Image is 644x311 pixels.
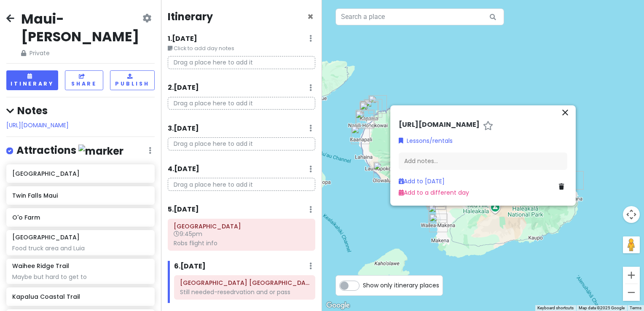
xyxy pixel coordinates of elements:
h6: Kapalua Coastal Trail [12,293,148,300]
div: Maybe but hard to get to [12,273,148,281]
a: Delete place [559,182,567,191]
h6: Waihee Ridge Trail [12,262,69,270]
h6: [URL][DOMAIN_NAME] [399,121,480,129]
h6: Twin Falls Maui [12,192,148,199]
span: Map data ©2025 Google [579,306,625,310]
div: Makena Landing Park [426,210,451,236]
h6: Kahului Airport [174,223,309,230]
div: Wailea Beach [425,201,450,226]
button: Zoom in [623,267,640,284]
span: Private [21,48,141,58]
div: Still needed-resedrvation and or pass [180,288,309,296]
div: Sea House Restaurant [357,98,382,123]
h6: 5 . [DATE] [168,205,199,214]
a: Add to [DATE] [399,177,445,185]
h6: [GEOGRAPHIC_DATA] [12,233,80,241]
input: Search a place [335,8,504,25]
img: marker [78,145,123,158]
button: Keyboard shortcuts [537,305,574,311]
span: Close itinerary [307,10,314,24]
h6: 1 . [DATE] [168,35,197,43]
div: The Banyan Tree [360,96,386,121]
button: Publish [110,70,155,90]
h6: 2 . [DATE] [168,83,199,92]
h6: O'o Farm [12,214,148,221]
a: Add to a different day [399,188,469,197]
button: Map camera controls [623,206,640,223]
span: 9:45pm [174,230,202,238]
h4: Notes [6,104,155,117]
a: [URL][DOMAIN_NAME] [6,121,69,129]
div: Leoda's Kitchen and Pie Shop [370,158,395,184]
a: Open this area in Google Maps (opens a new window) [324,300,352,311]
div: Kapalua Coastal Trail [357,97,382,123]
h6: 4 . [DATE] [168,165,199,174]
h6: 3 . [DATE] [168,124,199,133]
div: The Gazebo [356,99,381,124]
div: Add notes... [399,153,567,170]
button: Zoom out [623,284,640,301]
div: Miso Phat Sushi Lahaina [353,106,378,131]
button: Close [307,12,314,22]
img: Google [324,300,352,311]
p: Drag a place here to add it [168,97,315,110]
h4: Itinerary [168,10,213,23]
a: Star place [483,121,493,131]
h6: [GEOGRAPHIC_DATA] [12,170,148,177]
div: Honolua Bay [365,92,390,117]
div: Food truck area and Luia [12,244,148,252]
a: Lessons/rentals [399,136,453,145]
h6: Haleakalā National Park Summit District Entrance Station [180,279,309,287]
button: Itinerary [6,70,58,90]
h6: 6 . [DATE] [174,262,206,271]
p: Drag a place here to add it [168,56,315,69]
div: Monkeypod Kitchen by Merriman - Kaanapali, Maui [348,122,373,147]
h2: Maui-[PERSON_NAME] [21,10,141,45]
i: close [560,107,570,118]
p: Drag a place here to add it [168,178,315,191]
div: Robs flight info [174,239,309,247]
button: Share [65,70,103,90]
button: Close [560,107,571,121]
h4: Attractions [16,144,123,158]
div: Pohaku Beach Park [352,107,377,132]
span: Show only itinerary places [363,281,439,290]
p: Drag a place here to add it [168,137,315,150]
button: Drag Pegman onto the map to open Street View [623,236,640,253]
a: Terms (opens in new tab) [630,306,641,310]
small: Click to add day notes [168,44,315,53]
